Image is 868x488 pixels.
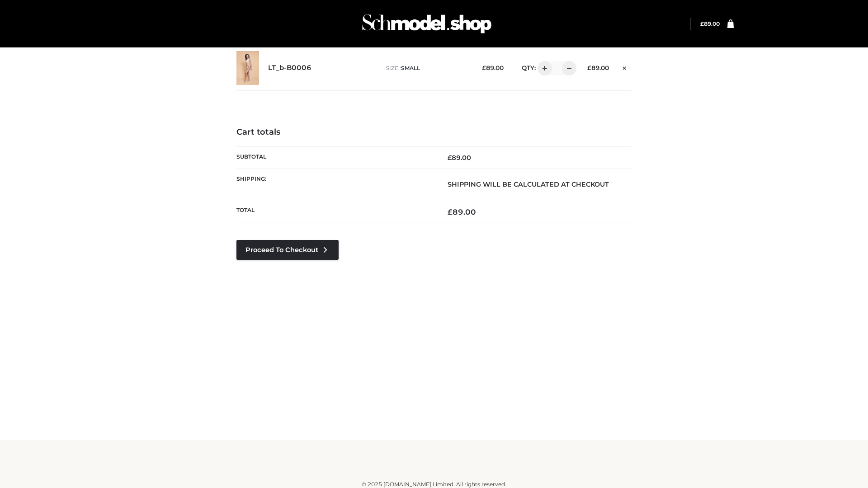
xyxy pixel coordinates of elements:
[359,6,495,42] img: Schmodel Admin 964
[513,61,573,75] div: QTY:
[482,64,504,71] bdi: 89.00
[236,146,434,169] th: Subtotal
[448,207,453,216] span: £
[236,169,434,200] th: Shipping:
[448,154,452,162] span: £
[448,154,471,162] bdi: 89.00
[587,64,591,71] span: £
[700,20,720,27] a: £89.00
[401,65,420,71] span: SMALL
[236,200,434,224] th: Total
[448,180,609,188] strong: Shipping will be calculated at checkout
[700,20,720,27] bdi: 89.00
[587,64,609,71] bdi: 89.00
[236,127,632,137] h4: Cart totals
[236,51,259,85] img: LT_b-B0006 - SMALL
[268,64,311,72] a: LT_b-B0006
[618,61,632,73] a: Remove this item
[482,64,486,71] span: £
[448,207,476,216] bdi: 89.00
[386,64,468,72] p: size :
[700,20,704,27] span: £
[236,240,339,260] a: Proceed to Checkout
